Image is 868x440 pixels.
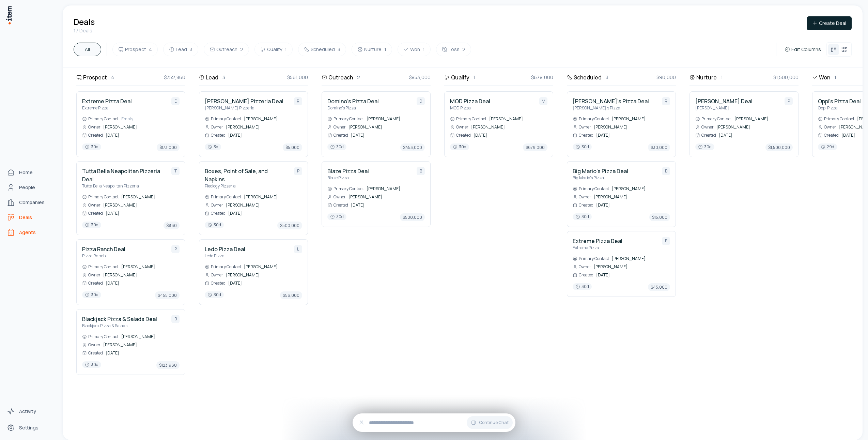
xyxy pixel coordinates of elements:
[171,167,180,175] div: T
[82,183,166,189] p: Tutta Bella Neapolitan Pizzeria
[205,272,223,278] div: Owner
[451,73,469,81] h3: Qualify
[695,143,714,151] button: 30d
[294,245,302,253] div: L
[205,264,241,270] div: Primary Contact
[19,424,38,431] span: Settings
[400,213,425,221] span: $500,000
[228,280,302,286] span: [DATE]
[226,124,302,130] span: [PERSON_NAME]
[695,116,732,122] div: Primary Contact
[222,74,225,81] p: 3
[74,43,101,56] button: All
[283,143,302,151] span: $5,000
[351,133,425,138] span: [DATE]
[103,342,180,348] span: [PERSON_NAME]
[82,143,101,150] span: 30d
[19,214,32,221] span: Deals
[765,143,793,151] span: $1,500,000
[539,97,547,105] div: M
[818,116,854,122] div: Primary Contact
[82,342,100,348] div: Owner
[471,124,547,130] span: [PERSON_NAME]
[254,43,293,56] button: Qualify1
[612,116,670,122] span: [PERSON_NAME]
[76,91,185,157] div: Extreme Pizza DealExtreme PizzaEPrimary ContactEmptyOwner[PERSON_NAME]Created[DATE]30d$173,000
[573,186,609,192] div: Primary Contact
[384,46,386,53] span: 1
[573,256,609,261] div: Primary Contact
[121,194,180,200] span: [PERSON_NAME]
[573,97,649,105] h4: [PERSON_NAME]’s Pizza Deal
[205,222,224,228] span: 30d
[244,194,302,200] span: [PERSON_NAME]
[489,116,547,122] span: [PERSON_NAME]
[436,43,471,56] button: Loss2
[573,283,592,291] button: 30d
[74,16,95,27] h1: Deals
[205,291,224,298] span: 30d
[4,196,56,209] a: Companies
[573,237,670,291] a: Extreme Pizza DealExtreme PizzaEPrimary Contact[PERSON_NAME]Owner[PERSON_NAME]Created[DATE]30d$45...
[834,74,836,81] p: 1
[204,43,249,56] button: Outreach2
[467,416,513,429] button: Continue Chat
[662,97,670,105] div: R
[479,420,509,425] span: Continue Chat
[82,116,119,122] div: Primary Contact
[19,199,45,206] span: Companies
[573,213,592,221] button: 30d
[351,202,425,208] span: [DATE]
[400,143,425,151] span: $453,000
[205,183,289,189] p: Pieology Pizzeria
[573,194,591,200] div: Owner
[205,124,223,130] div: Owner
[450,143,469,150] span: 30d
[106,350,180,356] span: [DATE]
[82,105,132,111] p: Extreme Pizza
[76,161,185,235] div: Tutta Bella Neapolitan Pizzeria DealTutta Bella Neapolitan PizzeriaTPrimary Contact[PERSON_NAME]O...
[205,116,241,122] div: Primary Contact
[573,245,622,251] p: Extreme Pizza
[19,229,36,236] span: Agents
[82,97,180,151] a: Extreme Pizza DealExtreme PizzaEPrimary ContactEmptyOwner[PERSON_NAME]Created[DATE]30d$173,000
[149,46,152,53] span: 4
[596,133,670,138] span: [DATE]
[82,222,101,228] span: 30d
[205,245,245,253] h4: Ledo Pizza Deal
[82,245,180,299] a: Pizza Ranch DealPizza RanchPPrimary Contact[PERSON_NAME]Owner[PERSON_NAME]Created[DATE]30d$455,000
[327,133,348,138] div: Created
[612,186,670,192] span: [PERSON_NAME]
[205,105,283,111] p: [PERSON_NAME] Pizzeria
[76,239,185,305] div: Pizza Ranch DealPizza RanchPPrimary Contact[PERSON_NAME]Owner[PERSON_NAME]Created[DATE]30d$455,000
[82,253,125,259] p: Pizza Ranch
[82,264,119,270] div: Primary Contact
[567,91,676,157] div: [PERSON_NAME]’s Pizza Deal[PERSON_NAME]’s PizzaRPrimary Contact[PERSON_NAME]Owner[PERSON_NAME]Cre...
[82,245,125,253] h4: Pizza Ranch Deal
[596,272,670,278] span: [DATE]
[818,124,836,130] div: Owner
[4,181,56,194] a: People
[4,421,56,435] a: Settings
[417,97,425,105] div: D
[573,124,591,130] div: Owner
[785,97,793,105] div: P
[228,133,302,138] span: [DATE]
[244,264,302,270] span: [PERSON_NAME]
[199,161,308,235] div: Boxes, Point of Sale, and NapkinsPieology PizzeriaPPrimary Contact[PERSON_NAME]Owner[PERSON_NAME]...
[74,27,95,34] p: 17 Deals
[367,116,425,122] span: [PERSON_NAME]
[103,272,180,278] span: [PERSON_NAME]
[327,97,425,151] a: Domino's Pizza DealDomino's PizzaDPrimary Contact[PERSON_NAME]Owner[PERSON_NAME]Created[DATE]30d$...
[450,97,490,105] h4: MOD Pizza Deal
[474,74,476,81] p: 1
[327,213,346,221] button: 30d
[662,237,670,245] div: E
[574,73,602,81] h3: Scheduled
[716,124,793,130] span: [PERSON_NAME]
[103,202,180,208] span: [PERSON_NAME]
[205,211,226,216] div: Created
[327,167,425,221] a: Blaze Pizza DealBlaze PizzaBPrimary Contact[PERSON_NAME]Owner[PERSON_NAME]Created[DATE]30d$500,000
[450,97,547,151] a: MOD Pizza DealMOD PizzaMPrimary Contact[PERSON_NAME]Owner[PERSON_NAME]Created[DATE]30d$679,000
[573,202,593,208] div: Created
